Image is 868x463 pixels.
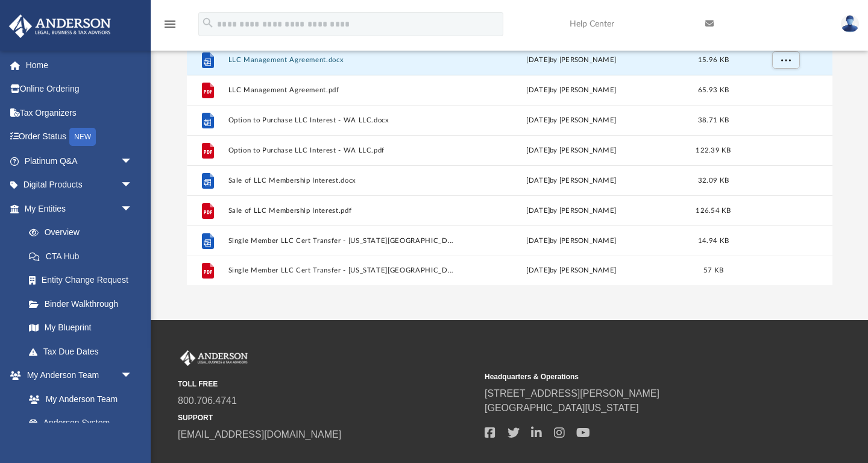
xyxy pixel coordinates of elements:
a: Online Ordering [8,77,151,101]
span: 65.93 KB [697,87,728,93]
a: My Blueprint [17,316,145,340]
button: Single Member LLC Cert Transfer - [US_STATE][GEOGRAPHIC_DATA]pdf [228,267,453,275]
small: Headquarters & Operations [485,371,783,382]
a: Binder Walkthrough [17,292,151,316]
div: grid [187,36,832,286]
img: Anderson Advisors Platinum Portal [178,350,250,366]
a: menu [163,23,177,31]
div: [DATE] by [PERSON_NAME] [459,55,684,66]
a: Anderson System [17,411,145,435]
a: Entity Change Request [17,268,151,292]
span: 57 KB [703,267,723,274]
button: Sale of LLC Membership Interest.pdf [228,207,453,215]
a: 800.706.4741 [178,395,237,406]
div: [DATE] by [PERSON_NAME] [459,85,684,96]
a: My Entitiesarrow_drop_down [8,197,151,221]
div: [DATE] by [PERSON_NAME] [459,175,684,186]
button: LLC Management Agreement.docx [228,56,453,64]
small: TOLL FREE [178,379,476,389]
i: menu [163,17,177,31]
a: Tax Due Dates [17,339,151,364]
a: [GEOGRAPHIC_DATA][US_STATE] [485,403,639,413]
span: 14.94 KB [697,238,728,244]
span: 38.71 KB [697,117,728,124]
span: 126.54 KB [696,207,731,214]
a: Platinum Q&Aarrow_drop_down [8,149,151,173]
span: arrow_drop_down [121,197,145,221]
div: [DATE] by [PERSON_NAME] [459,265,684,276]
a: My Anderson Team [17,387,139,411]
i: search [201,16,215,30]
button: LLC Management Agreement.pdf [228,86,453,94]
span: arrow_drop_down [121,173,145,198]
span: 32.09 KB [697,177,728,184]
a: My Anderson Teamarrow_drop_down [8,364,145,388]
div: [DATE] by [PERSON_NAME] [459,206,684,216]
button: Sale of LLC Membership Interest.docx [228,177,453,184]
div: [DATE] by [PERSON_NAME] [459,145,684,156]
a: Digital Productsarrow_drop_down [8,173,151,197]
span: 15.96 KB [697,57,728,63]
span: 122.39 KB [696,147,731,154]
a: [STREET_ADDRESS][PERSON_NAME] [485,388,659,398]
a: Home [8,53,151,77]
small: SUPPORT [178,412,476,423]
button: Option to Purchase LLC Interest - WA LLC.pdf [228,146,453,154]
a: Overview [17,221,151,245]
div: NEW [69,128,96,146]
div: [DATE] by [PERSON_NAME] [459,115,684,126]
a: Order StatusNEW [8,125,151,150]
button: Single Member LLC Cert Transfer - [US_STATE][GEOGRAPHIC_DATA]docx [228,237,453,245]
span: arrow_drop_down [121,364,145,388]
button: Option to Purchase LLC Interest - WA LLC.docx [228,116,453,124]
a: CTA Hub [17,244,151,268]
img: Anderson Advisors Platinum Portal [5,14,115,38]
span: arrow_drop_down [121,149,145,174]
button: More options [772,51,799,69]
a: [EMAIL_ADDRESS][DOMAIN_NAME] [178,429,341,439]
a: Tax Organizers [8,101,151,125]
img: User Pic [841,15,859,33]
div: [DATE] by [PERSON_NAME] [459,236,684,247]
